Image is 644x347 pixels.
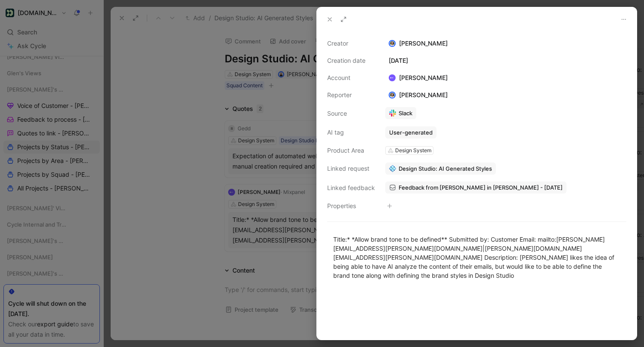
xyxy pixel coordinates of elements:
[333,235,620,280] div: Title:* *Allow brand tone to be defined** Submitted by: Customer Email: mailto:[PERSON_NAME][EMAI...
[390,41,395,46] img: avatar
[390,92,395,98] img: avatar
[385,90,451,100] div: [PERSON_NAME]
[327,183,375,193] div: Linked feedback
[385,107,416,119] a: Slack
[385,73,451,83] div: [PERSON_NAME]
[327,73,375,83] div: Account
[327,55,375,66] div: Creation date
[385,38,626,49] div: [PERSON_NAME]
[327,163,375,174] div: Linked request
[327,108,375,119] div: Source
[389,129,433,136] div: User-generated
[389,74,396,81] img: logo
[385,55,626,66] div: [DATE]
[327,38,375,49] div: Creator
[399,184,563,191] span: Feedback from [PERSON_NAME] in [PERSON_NAME] - [DATE]
[327,201,375,211] div: Properties
[327,127,375,138] div: AI tag
[385,181,567,193] a: Feedback from [PERSON_NAME] in [PERSON_NAME] - [DATE]
[327,145,375,156] div: Product Area
[327,90,375,100] div: Reporter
